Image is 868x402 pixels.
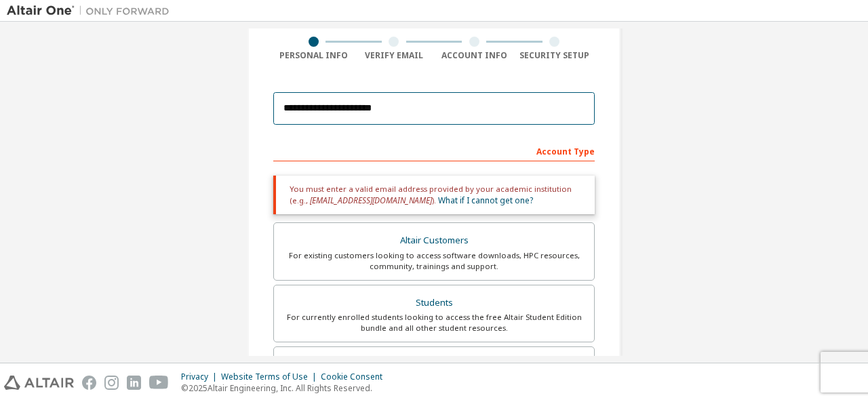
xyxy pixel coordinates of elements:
div: Account Type [273,140,595,161]
div: Students [282,294,586,313]
div: Faculty [282,355,586,374]
div: Privacy [181,371,221,382]
img: Altair One [7,4,176,18]
div: Account Info [434,50,515,61]
div: You must enter a valid email address provided by your academic institution (e.g., ). [273,176,595,214]
div: Website Terms of Use [221,371,321,382]
div: For currently enrolled students looking to access the free Altair Student Edition bundle and all ... [282,312,586,334]
img: youtube.svg [149,376,169,390]
img: linkedin.svg [127,376,141,390]
div: Personal Info [273,50,354,61]
div: Security Setup [515,50,595,61]
div: Cookie Consent [321,371,391,382]
div: Verify Email [354,50,435,61]
img: altair_logo.svg [4,376,74,390]
div: For existing customers looking to access software downloads, HPC resources, community, trainings ... [282,250,586,272]
a: What if I cannot get one? [438,195,533,206]
img: facebook.svg [82,376,96,390]
img: instagram.svg [104,376,119,390]
div: Altair Customers [282,231,586,250]
span: [EMAIL_ADDRESS][DOMAIN_NAME] [310,195,432,206]
p: © 2025 Altair Engineering, Inc. All Rights Reserved. [181,382,391,394]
